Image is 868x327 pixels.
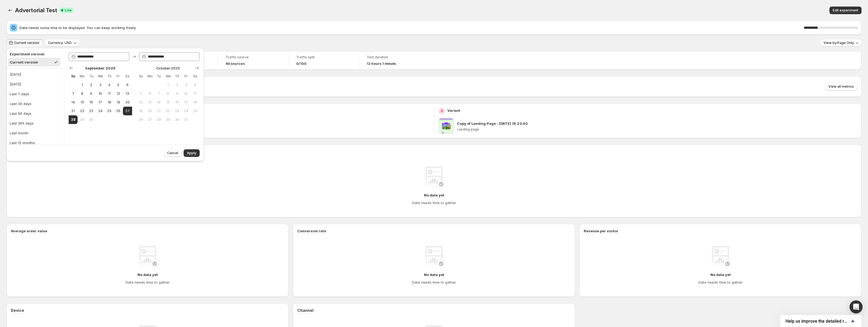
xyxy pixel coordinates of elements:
[164,89,173,98] button: Wednesday October 8 2025
[123,107,132,115] button: Start of range Saturday September 27 2025
[184,91,188,96] span: 10
[157,100,161,104] span: 14
[148,100,152,104] span: 13
[173,107,181,115] button: Thursday October 23 2025
[154,89,163,98] button: Tuesday October 7 2025
[833,8,858,12] span: Edit experiment
[148,118,152,122] span: 27
[80,83,84,87] span: 1
[441,109,443,113] h2: B
[148,109,152,113] span: 20
[116,100,121,104] span: 19
[125,109,130,113] span: 27
[148,74,152,78] span: Mo
[78,89,87,98] button: Monday September 8 2025
[136,98,145,107] button: Sunday October 12 2025
[167,151,178,155] span: Cancel
[175,100,179,104] span: 16
[412,280,456,285] h4: Data needs time to gather
[78,72,87,81] th: Monday
[850,300,863,313] div: Open Intercom Messenger
[584,228,618,234] h3: Revenue per visitor
[157,109,161,113] span: 21
[105,81,114,89] button: Thursday September 4 2025
[175,74,179,78] span: Th
[439,119,454,134] img: Copy of Landing Page - Sep 17, 19:23:40
[68,64,75,72] button: Show previous month, August 2025
[139,118,143,122] span: 26
[8,129,62,137] button: Last month
[105,89,114,98] button: Thursday September 11 2025
[125,74,130,78] span: Sa
[71,118,75,122] span: 28
[166,118,170,122] span: 29
[157,74,161,78] span: Tu
[157,91,161,96] span: 7
[80,74,84,78] span: Mo
[296,55,351,59] span: Traffic split
[166,91,170,96] span: 8
[114,98,123,107] button: Friday September 19 2025
[145,72,154,81] th: Monday
[98,83,103,87] span: 3
[181,98,190,107] button: Friday October 17 2025
[98,91,103,96] span: 10
[297,308,314,313] h3: Channel
[164,72,173,81] th: Wednesday
[154,72,163,81] th: Tuesday
[829,7,861,14] button: Edit experiment
[181,107,190,115] button: Friday October 24 2025
[296,62,307,66] span: 0/100
[87,89,96,98] button: Tuesday September 9 2025
[173,98,181,107] button: Thursday October 16 2025
[824,41,854,45] span: View by: Page Only
[423,246,445,268] img: No data yet
[786,318,856,324] button: Show survey - Help us improve the detailed report for A/B campaigns
[145,89,154,98] button: Monday October 6 2025
[157,118,161,122] span: 28
[8,90,62,98] button: Last 7 days
[154,107,163,115] button: Tuesday October 21 2025
[164,115,173,124] button: Wednesday October 29 2025
[87,81,96,89] button: Tuesday September 2 2025
[8,70,62,79] button: [DATE]
[105,72,114,81] th: Thursday
[193,91,197,96] span: 11
[193,74,197,78] span: Sa
[164,81,173,89] button: Wednesday October 1 2025
[447,108,460,113] p: Variant
[123,89,132,98] button: Saturday September 13 2025
[71,74,75,78] span: Su
[786,319,850,324] span: Help us improve the detailed report for A/B campaigns
[80,91,84,96] span: 8
[173,89,181,98] button: Thursday October 9 2025
[123,72,132,81] th: Saturday
[45,39,79,47] button: Currency: USD
[7,7,14,14] button: Back
[87,107,96,115] button: Tuesday September 23 2025
[10,91,29,97] div: Last 7 days
[296,55,351,66] a: Traffic split0/100
[226,62,245,66] h4: All sources
[8,109,62,118] button: Last 90 days
[424,192,444,198] h4: No data yet
[126,280,170,285] h4: Data needs time to gather
[191,107,200,115] button: Saturday October 25 2025
[181,115,190,124] button: Friday October 31 2025
[175,109,179,113] span: 23
[107,74,111,78] span: Th
[136,107,145,115] button: Sunday October 19 2025
[116,74,121,78] span: Fr
[424,272,444,277] h4: No data yet
[164,107,173,115] button: Wednesday October 22 2025
[193,83,197,87] span: 4
[136,72,145,81] th: Sunday
[154,98,163,107] button: Tuesday October 14 2025
[89,91,94,96] span: 9
[114,72,123,81] th: Friday
[8,99,62,108] button: Last 30 days
[80,118,84,122] span: 29
[187,151,196,155] span: Apply
[184,100,188,104] span: 17
[173,115,181,124] button: Thursday October 30 2025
